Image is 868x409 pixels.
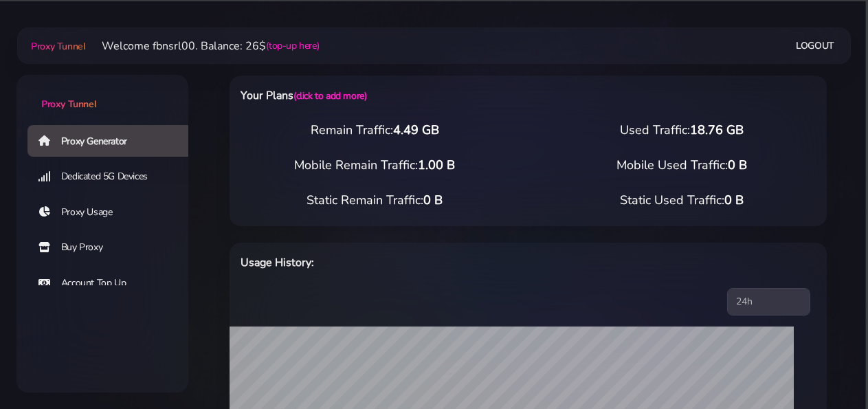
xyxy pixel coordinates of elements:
a: Dedicated 5G Devices [27,161,199,192]
span: Proxy Tunnel [31,40,85,53]
div: Mobile Used Traffic: [528,156,836,175]
div: Used Traffic: [528,121,836,140]
span: Proxy Tunnel [41,98,96,111]
span: 0 B [724,192,744,208]
div: Mobile Remain Traffic: [221,156,528,175]
span: 18.76 GB [690,122,744,138]
h6: Your Plans [241,87,569,104]
a: Buy Proxy [27,232,199,263]
span: 0 B [728,157,747,173]
div: Remain Traffic: [221,121,528,140]
span: 0 B [423,192,443,208]
a: Proxy Tunnel [28,35,85,57]
li: Welcome fbnsrl00. Balance: 26$ [85,38,319,54]
a: Proxy Tunnel [16,75,188,111]
span: 4.49 GB [393,122,439,138]
a: Proxy Usage [27,197,199,228]
a: (top-up here) [266,38,319,53]
span: 1.00 B [418,157,455,173]
h6: Usage History: [241,254,569,272]
a: Account Top Up [27,267,199,299]
div: Static Remain Traffic: [221,191,528,210]
a: Logout [796,33,834,58]
a: (click to add more) [293,89,366,102]
iframe: Webchat Widget [801,342,851,392]
div: Static Used Traffic: [528,191,836,210]
a: Proxy Generator [27,125,199,157]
